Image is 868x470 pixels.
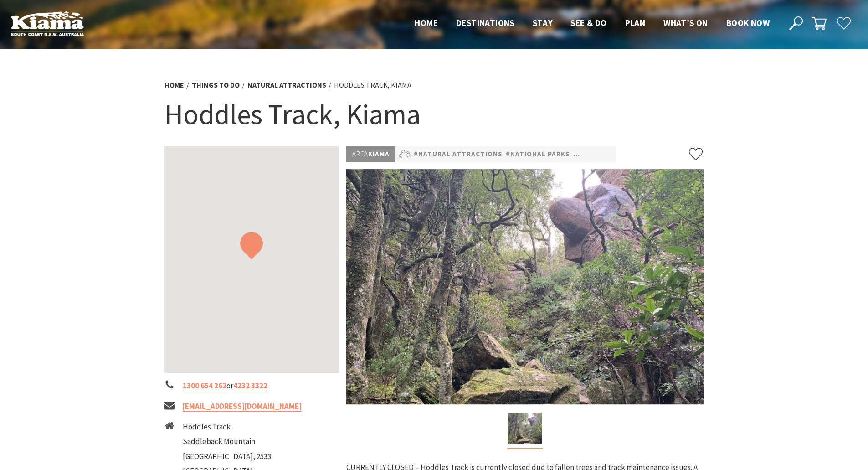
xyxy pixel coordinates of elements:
img: Kiama Logo [11,11,84,36]
p: Kiama [346,146,395,162]
a: #Natural Attractions [414,149,503,160]
a: Home [164,80,184,90]
a: Things To Do [192,80,240,90]
span: What’s On [663,17,708,28]
li: Hoddles Track [183,421,271,433]
img: Hoddles Track Kiama [508,413,542,444]
li: Hoddles Track, Kiama [334,79,411,91]
span: Destinations [456,17,514,28]
li: Saddleback Mountain [183,435,271,448]
img: Hoddles Track Kiama [346,169,704,404]
li: or [164,380,339,392]
span: Home [415,17,438,28]
a: 1300 654 262 [183,381,226,391]
span: Book now [726,17,770,28]
a: 4232 3322 [233,381,267,391]
nav: Main Menu [406,16,779,31]
span: Area [352,150,368,158]
h1: Hoddles Track, Kiama [164,96,704,133]
span: Stay [533,17,553,28]
a: [EMAIL_ADDRESS][DOMAIN_NAME] [183,401,302,412]
li: [GEOGRAPHIC_DATA], 2533 [183,450,271,463]
a: Natural Attractions [247,80,326,90]
span: See & Do [570,17,606,28]
a: #National Parks [506,149,570,160]
span: Plan [625,17,646,28]
a: #Nature Walks [573,149,631,160]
